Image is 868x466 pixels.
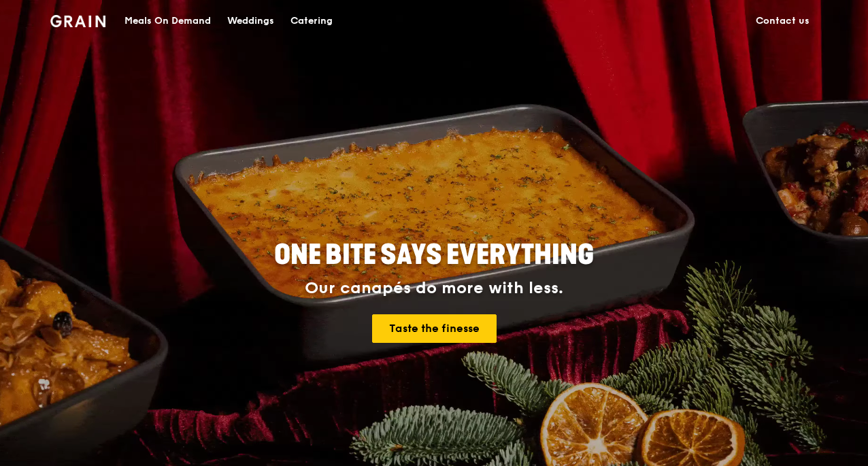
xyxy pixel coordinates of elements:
[274,239,594,271] span: ONE BITE SAYS EVERYTHING
[748,1,818,41] a: Contact us
[124,1,211,41] div: Meals On Demand
[290,1,333,41] div: Catering
[219,1,282,41] a: Weddings
[50,15,105,27] img: Grain
[282,1,341,41] a: Catering
[227,1,274,41] div: Weddings
[372,314,497,343] a: Taste the finesse
[189,279,679,298] div: Our canapés do more with less.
